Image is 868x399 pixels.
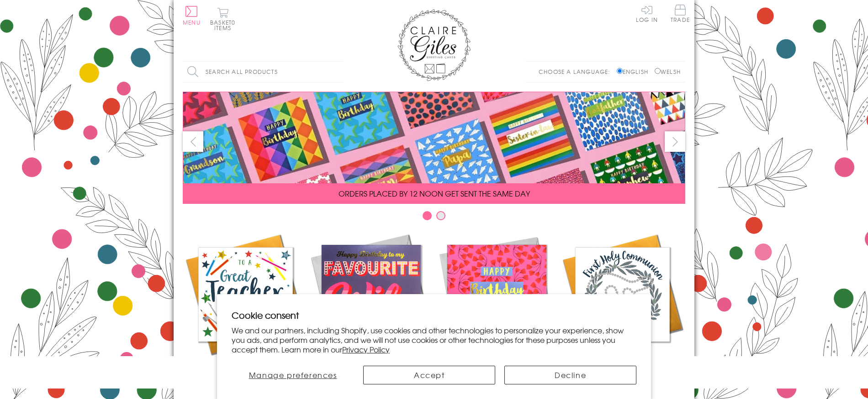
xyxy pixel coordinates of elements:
[333,62,343,82] input: Search
[342,344,390,355] a: Privacy Policy
[636,5,658,22] a: Log In
[560,232,685,386] a: Communion and Confirmation
[665,131,685,152] button: next
[339,188,530,199] span: ORDERS PLACED BY 12 NOON GET SENT THE SAME DAY
[183,62,343,82] input: Search all products
[617,67,653,76] label: English
[232,309,636,321] h2: Cookie consent
[436,211,445,220] button: Carousel Page 2
[617,68,623,74] input: English
[183,6,201,25] button: Menu
[671,5,690,24] a: Trade
[232,366,354,384] button: Manage preferences
[434,232,560,375] a: Birthdays
[249,369,337,380] span: Manage preferences
[539,67,615,76] p: Choose a language:
[214,18,235,32] span: 0 items
[183,211,685,225] div: Carousel Pagination
[183,131,203,152] button: prev
[423,211,432,220] button: Carousel Page 1 (Current Slide)
[655,68,661,74] input: Welsh
[232,326,636,354] p: We and our partners, including Shopify, use cookies and other technologies to personalize your ex...
[504,366,636,384] button: Decline
[671,5,690,22] span: Trade
[183,18,201,26] span: Menu
[397,9,471,81] img: Claire Giles Greetings Cards
[363,366,495,384] button: Accept
[308,232,434,375] a: New Releases
[655,67,681,76] label: Welsh
[210,7,235,31] button: Basket0 items
[183,232,308,375] a: Academic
